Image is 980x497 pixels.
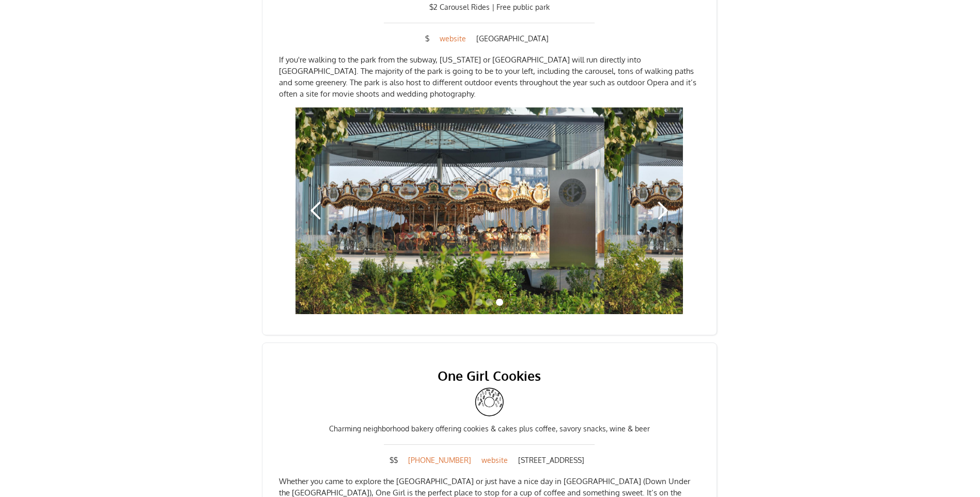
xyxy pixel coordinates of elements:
[295,107,337,314] div: previous slide
[513,456,589,464] div: [STREET_ADDRESS]
[295,107,683,314] div: carousel
[434,34,471,44] a: website
[486,299,493,306] div: Show slide 2 of 3
[475,299,483,306] div: Show slide 1 of 3
[279,2,700,12] div: $2 Carousel Rides | Free public park
[279,368,700,383] a: One Girl Cookies
[476,455,513,465] a: website
[642,107,683,314] div: next slide
[295,107,726,314] div: 3 of 3
[472,383,507,418] img: Bakeries
[496,299,503,306] div: Show slide 3 of 3
[425,34,434,44] div: $
[279,424,700,434] div: Charming neighborhood bakery offering cookies & cakes plus coffee, savory snacks, wine & beer
[279,54,700,100] p: If you're walking to the park from the subway, [US_STATE] or [GEOGRAPHIC_DATA] will run directly ...
[390,455,403,465] div: $$
[471,34,554,43] div: [GEOGRAPHIC_DATA]
[403,455,476,465] a: [PHONE_NUMBER]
